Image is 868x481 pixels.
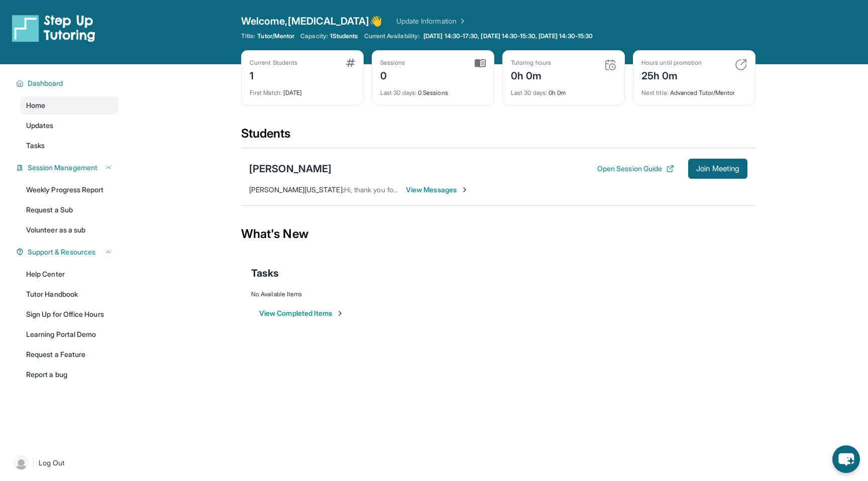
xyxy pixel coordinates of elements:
[406,185,469,195] span: View Messages
[20,181,119,199] a: Weekly Progress Report
[250,67,297,83] div: 1
[250,89,282,96] span: First Match :
[597,164,674,174] button: Open Session Guide
[688,159,747,179] button: Join Meeting
[12,14,95,42] img: logo
[20,345,119,364] a: Request a Feature
[380,89,416,96] span: Last 30 days :
[249,162,332,176] div: [PERSON_NAME]
[380,59,405,67] div: Sessions
[300,32,328,40] span: Capacity:
[735,59,747,71] img: card
[511,83,616,97] div: 0h 0m
[24,163,113,173] button: Session Management
[251,266,279,280] span: Tasks
[421,32,595,40] a: [DATE] 14:30-17:30, [DATE] 14:30-15:30, [DATE] 14:30-15:30
[641,67,702,83] div: 25h 0m
[346,59,355,67] img: card
[28,247,95,257] span: Support & Resources
[28,163,97,173] span: Session Management
[380,83,486,97] div: 0 Sessions
[832,445,860,473] button: chat-button
[344,185,439,194] span: Hi, thank you for reaching out!
[20,96,119,114] a: Home
[20,265,119,283] a: Help Center
[241,126,755,148] div: Students
[20,221,119,239] a: Volunteer as a sub
[259,308,344,318] button: View Completed Items
[20,325,119,343] a: Learning Portal Demo
[641,89,669,96] span: Next title :
[475,59,486,68] img: card
[28,78,63,88] span: Dashboard
[251,290,745,298] div: No Available Items
[14,456,28,470] img: user-img
[24,247,113,257] button: Support & Resources
[20,116,119,135] a: Updates
[26,141,45,151] span: Tasks
[641,59,702,67] div: Hours until promotion
[39,458,65,468] span: Log Out
[32,457,35,469] span: |
[257,32,294,40] span: Tutor/Mentor
[20,137,119,155] a: Tasks
[604,59,616,71] img: card
[26,100,45,110] span: Home
[511,89,547,96] span: Last 30 days :
[641,83,747,97] div: Advanced Tutor/Mentor
[249,185,344,194] span: [PERSON_NAME][US_STATE] :
[250,59,297,67] div: Current Students
[24,78,113,88] button: Dashboard
[511,67,551,83] div: 0h 0m
[330,32,358,40] span: 1 Students
[20,305,119,323] a: Sign Up for Office Hours
[511,59,551,67] div: Tutoring hours
[396,16,467,26] a: Update Information
[457,16,467,26] img: Chevron Right
[461,186,469,194] img: Chevron-Right
[250,83,355,97] div: [DATE]
[20,366,119,384] a: Report a bug
[26,121,54,131] span: Updates
[241,32,255,40] span: Title:
[696,166,739,172] span: Join Meeting
[423,32,593,40] span: [DATE] 14:30-17:30, [DATE] 14:30-15:30, [DATE] 14:30-15:30
[364,32,419,40] span: Current Availability:
[241,14,382,28] span: Welcome, [MEDICAL_DATA] 👋
[10,452,119,474] a: |Log Out
[380,67,405,83] div: 0
[20,201,119,219] a: Request a Sub
[20,285,119,303] a: Tutor Handbook
[241,212,755,256] div: What's New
